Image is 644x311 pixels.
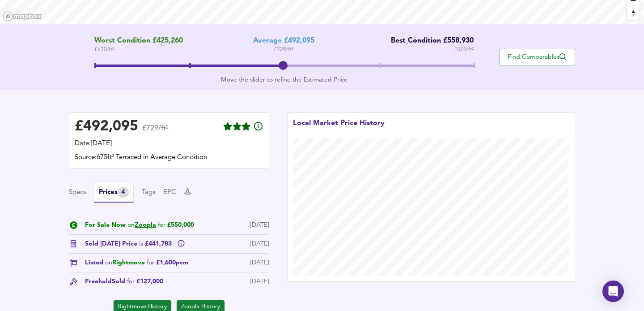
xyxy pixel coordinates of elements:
[85,258,188,268] span: Listed £1,600pcm
[250,239,269,249] div: [DATE]
[94,183,134,203] button: Prices4
[94,75,474,84] div: Move the slider to refine the Estimated Price
[250,277,269,286] div: [DATE]
[112,259,145,266] a: Rightmove
[118,187,129,198] div: 4
[499,49,575,65] button: Find Comparables
[274,45,293,54] span: £ 729 / ft²
[293,118,385,138] div: Local Market Price History
[253,37,314,45] div: Average £492,095
[163,188,176,198] button: EPC
[147,259,154,266] span: for
[504,53,570,61] span: Find Comparables
[602,281,624,302] div: Open Intercom Messenger
[75,153,263,163] div: Source: 675ft² Terraced in Average Condition
[127,278,135,285] span: for
[75,120,138,134] div: £ 492,095
[454,45,474,54] span: £ 828 / ft²
[94,45,183,54] span: £ 630 / ft²
[85,239,174,249] span: Sold [DATE] Price £441,783
[250,258,269,268] div: [DATE]
[142,125,169,138] span: £729/ft²
[69,188,86,198] button: Specs
[105,259,112,266] span: on
[75,139,263,149] div: Date: [DATE]
[127,222,135,228] span: on
[158,222,165,228] span: for
[139,241,143,247] span: is
[135,222,156,228] a: Zoopla
[85,277,163,286] div: Freehold
[627,7,640,20] button: Reset bearing to north
[3,11,42,22] a: Mapbox homepage
[94,37,183,45] span: Worst Condition £425,260
[99,187,129,198] div: Prices
[384,37,474,45] div: Best Condition £558,930
[85,220,194,230] span: For Sale Now £550,000
[112,277,163,286] span: Sold £127,000
[142,188,155,198] button: Tags
[250,220,269,230] div: [DATE]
